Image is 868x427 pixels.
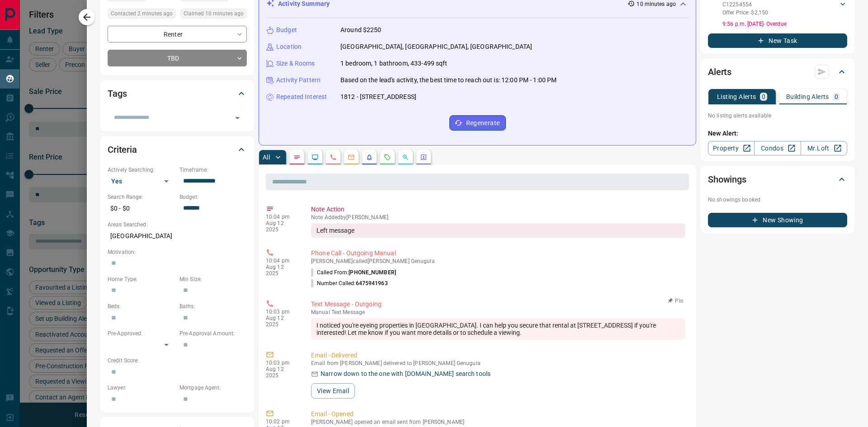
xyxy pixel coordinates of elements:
p: Offer Price: $2,150 [722,9,768,17]
p: Aug 12 2025 [266,264,297,277]
p: Number Called: [311,279,388,287]
p: Home Type: [108,275,175,283]
p: Lawyer: [108,384,175,392]
button: Open [231,112,244,124]
svg: Requests [384,154,391,161]
p: Email - Opened [311,409,685,419]
p: 10:03 pm [266,309,297,315]
svg: Notes [293,154,301,161]
div: Tags [108,83,247,104]
svg: Agent Actions [420,154,427,161]
p: Repeated Interest [276,92,327,102]
svg: Opportunities [402,154,409,161]
p: [PERSON_NAME] opened an email sent from [PERSON_NAME] [311,419,685,425]
h2: Criteria [108,142,137,157]
p: Narrow down to the one with [DOMAIN_NAME] search tools [321,369,491,379]
p: Actively Searching: [108,166,175,174]
div: I noticed you're eyeing properties in [GEOGRAPHIC_DATA]. I can help you secure that rental at [ST... [311,318,685,340]
p: Email from [PERSON_NAME] delivered to [PERSON_NAME] Genugula [311,360,685,366]
p: New Alert: [708,129,847,138]
div: Showings [708,169,847,190]
a: Mr.Loft [801,141,847,155]
div: Left message [311,223,685,238]
p: Motivation: [108,248,247,256]
div: Tue Aug 12 2025 [108,9,176,21]
p: 1 bedroom, 1 bathroom, 433-499 sqft [340,59,448,68]
p: 0 [762,94,765,100]
p: No showings booked [708,196,847,204]
p: Pre-Approval Amount: [179,329,247,338]
p: Budget [276,25,297,35]
p: Location [276,42,302,52]
p: Search Range: [108,193,175,201]
p: Email - Delivered [311,351,685,360]
p: Aug 12 2025 [266,220,297,233]
p: C12254554 [722,0,768,9]
button: View Email [311,383,355,399]
p: Note Action [311,205,685,214]
button: Regenerate [449,115,506,131]
p: [GEOGRAPHIC_DATA], [GEOGRAPHIC_DATA], [GEOGRAPHIC_DATA] [340,42,532,52]
svg: Lead Browsing Activity [311,154,319,161]
button: New Task [708,33,847,48]
span: manual [311,309,330,315]
p: 0 [835,94,838,100]
p: [GEOGRAPHIC_DATA] [108,229,247,244]
p: 10:02 pm [266,418,297,425]
p: Beds: [108,302,175,310]
div: Alerts [708,61,847,83]
p: Text Message [311,309,685,315]
p: Listing Alerts [717,94,756,100]
p: Around $2250 [340,25,382,35]
p: Aug 12 2025 [266,315,297,328]
p: Timeframe: [179,166,247,174]
p: Budget: [179,193,247,201]
button: New Showing [708,213,847,227]
h2: Tags [108,86,127,101]
button: Pin [663,297,689,305]
svg: Listing Alerts [366,154,373,161]
p: Areas Searched: [108,221,247,229]
svg: Calls [330,154,337,161]
p: Based on the lead's activity, the best time to reach out is: 12:00 PM - 1:00 PM [340,75,557,85]
p: 1812 - [STREET_ADDRESS] [340,92,416,102]
a: Property [708,141,755,155]
p: 10:04 pm [266,258,297,264]
h2: Alerts [708,65,731,79]
span: Claimed 10 minutes ago [184,9,244,18]
p: Called From: [311,268,396,277]
svg: Emails [348,154,355,161]
p: $0 - $0 [108,201,175,216]
div: Tue Aug 12 2025 [180,9,247,21]
p: 10:04 pm [266,214,297,220]
p: Aug 12 2025 [266,366,297,379]
div: TBD [108,50,247,66]
p: [PERSON_NAME] called [PERSON_NAME] Genugula [311,258,685,264]
a: Condos [754,141,801,155]
p: Text Message - Outgoing [311,300,685,309]
p: Baths: [179,302,247,310]
p: 9:56 p.m. [DATE] - Overdue [722,20,847,28]
span: [PHONE_NUMBER] [349,269,396,276]
p: All [263,154,270,160]
p: Size & Rooms [276,59,315,68]
div: Renter [108,26,247,42]
p: No listing alerts available [708,112,847,120]
p: Min Size: [179,275,247,283]
div: Yes [108,174,175,188]
h2: Showings [708,172,746,187]
p: Mortgage Agent: [179,384,247,392]
p: Note Added by [PERSON_NAME] [311,214,685,221]
p: Activity Pattern [276,75,321,85]
p: Credit Score: [108,357,247,365]
p: Phone Call - Outgoing Manual [311,249,685,258]
span: 6475941963 [356,280,388,286]
p: Pre-Approved: [108,329,175,338]
p: Building Alerts [786,94,829,100]
span: Contacted 2 minutes ago [111,9,173,18]
div: Criteria [108,139,247,160]
p: 10:03 pm [266,360,297,366]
